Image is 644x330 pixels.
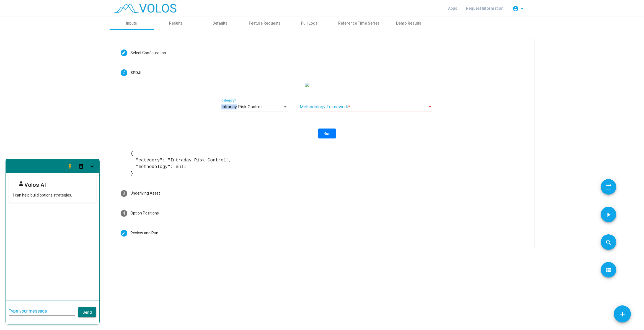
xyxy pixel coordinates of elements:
[601,179,616,195] button: Add icon
[318,129,336,138] button: Run
[466,6,504,11] span: Request Information
[169,20,183,26] div: Results
[601,234,616,250] button: Add icon
[67,163,73,170] mat-icon: flash_on
[519,5,526,12] mat-icon: arrow_drop_down
[18,180,24,187] mat-icon: person
[122,51,126,55] mat-icon: create
[131,210,159,216] div: Option Positions
[614,305,631,323] button: Add icon
[123,211,125,216] span: 4
[249,20,281,26] div: Feature Requests
[82,310,92,315] span: Send
[605,267,612,273] mat-icon: view_list
[448,6,457,11] span: Apps
[123,191,125,196] span: 3
[305,83,349,87] img: sandp.png
[601,262,616,277] button: Add icon
[78,307,96,317] button: Send
[131,50,167,56] div: Select Configuration:
[605,239,612,246] mat-icon: search
[396,20,421,26] div: Demo Results
[601,207,616,222] button: Add icon
[324,131,330,136] span: Run
[338,20,380,26] div: Reference Time Series
[221,104,262,109] span: Intraday Risk Control
[513,5,519,12] mat-icon: account_circle
[18,180,46,189] mat-card-title: Volos AI
[131,70,144,76] div: SPDJI
[619,311,626,318] mat-icon: add
[123,70,125,75] span: 2
[89,163,95,170] mat-icon: keyboard_arrow_down
[444,3,462,13] a: Apps
[301,20,318,26] div: Full Logs
[78,163,84,170] mat-icon: delete_outline
[605,184,612,190] mat-icon: calendar_today
[462,3,508,13] a: Request Information
[122,231,126,235] mat-icon: create
[131,190,160,196] div: Underlying Asset
[605,211,612,218] mat-icon: play_arrow
[126,20,137,26] div: Inputs
[213,20,228,26] div: Defaults
[131,150,524,177] pre: { "category": "Intraday Risk Control", "methodology": null }
[13,192,92,198] mat-card-content: I can help build options strategies.
[131,230,159,236] div: Review and Run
